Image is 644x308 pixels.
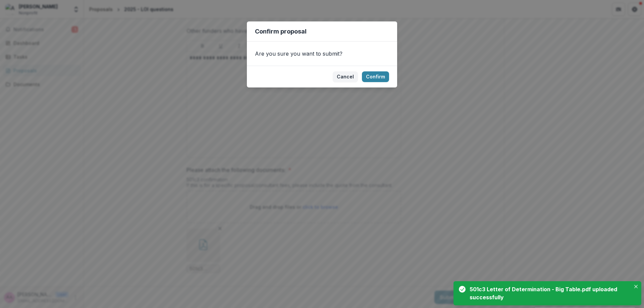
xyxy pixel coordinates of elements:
button: Cancel [333,71,358,82]
div: Notifications-bottom-right [451,279,644,308]
header: Confirm proposal [247,21,397,42]
button: Close [632,283,640,291]
button: Confirm [362,71,389,82]
div: 501c3 Letter of Determination - Big Table.pdf uploaded successfully [470,285,628,301]
div: Are you sure you want to submit? [247,42,397,66]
